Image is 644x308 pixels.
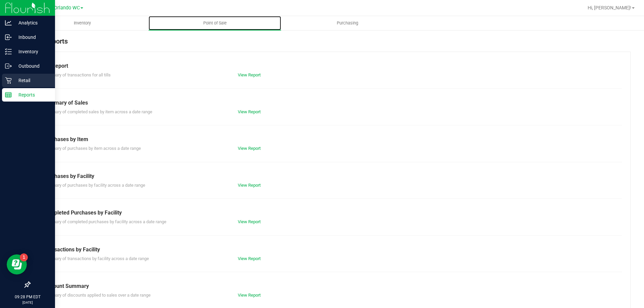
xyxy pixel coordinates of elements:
inline-svg: Inbound [5,34,12,41]
span: Summary of completed sales by item across a date range [43,109,152,114]
span: Orlando WC [54,5,80,11]
p: Retail [12,76,52,84]
span: Summary of transactions for all tills [43,72,111,77]
a: View Report [238,183,261,188]
span: Summary of transactions by facility across a date range [43,256,149,261]
a: View Report [238,256,261,261]
iframe: Resource center unread badge [20,253,28,261]
p: Reports [12,91,52,99]
a: View Report [238,219,261,224]
a: Point of Sale [149,16,281,30]
div: POS Reports [30,36,631,52]
a: View Report [238,109,261,114]
iframe: Resource center [7,254,27,274]
p: Outbound [12,62,52,70]
a: Inventory [16,16,149,30]
div: Summary of Sales [43,99,617,107]
span: Point of Sale [194,20,236,26]
div: Completed Purchases by Facility [43,209,617,217]
div: Transactions by Facility [43,246,617,254]
inline-svg: Analytics [5,19,12,26]
span: Hi, [PERSON_NAME]! [588,5,631,10]
span: Summary of completed purchases by facility across a date range [43,219,166,224]
inline-svg: Reports [5,91,12,98]
div: Discount Summary [43,282,617,290]
div: Till Report [43,62,617,70]
p: [DATE] [3,300,52,305]
p: 09:28 PM EDT [3,294,52,300]
span: Inventory [65,20,100,26]
div: Purchases by Item [43,135,617,143]
inline-svg: Outbound [5,63,12,69]
p: Inbound [12,33,52,41]
a: View Report [238,293,261,298]
inline-svg: Inventory [5,48,12,55]
p: Analytics [12,19,52,27]
p: Inventory [12,48,52,56]
span: Summary of purchases by facility across a date range [43,183,145,188]
a: View Report [238,146,261,151]
div: Purchases by Facility [43,172,617,180]
a: Purchasing [281,16,414,30]
span: Summary of purchases by item across a date range [43,146,141,151]
span: Purchasing [328,20,367,26]
span: Summary of discounts applied to sales over a date range [43,293,151,298]
a: View Report [238,72,261,77]
inline-svg: Retail [5,77,12,84]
